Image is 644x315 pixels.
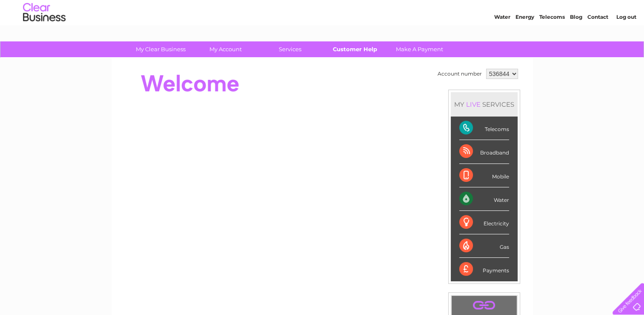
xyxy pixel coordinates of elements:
div: Telecoms [459,117,509,140]
a: Energy [515,36,534,43]
div: LIVE [464,100,482,108]
a: Blog [570,36,582,43]
img: logo.png [23,22,66,48]
div: Payments [459,258,509,281]
a: 0333 014 3131 [484,4,542,15]
a: Log out [616,36,636,43]
div: Mobile [459,164,509,187]
div: Electricity [459,211,509,234]
div: MY SERVICES [451,92,518,117]
a: My Account [190,41,260,57]
td: Account number [435,67,484,81]
div: Water [459,187,509,211]
a: Services [255,41,325,57]
a: . [454,298,515,313]
div: Clear Business is a trading name of Verastar Limited (registered in [GEOGRAPHIC_DATA] No. 3667643... [121,5,524,41]
a: My Clear Business [126,41,196,57]
a: Customer Help [320,41,390,57]
a: Water [494,36,510,43]
a: Telecoms [539,36,565,43]
div: Gas [459,234,509,258]
a: Contact [587,36,608,43]
div: Broadband [459,140,509,163]
a: Make A Payment [384,41,455,57]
